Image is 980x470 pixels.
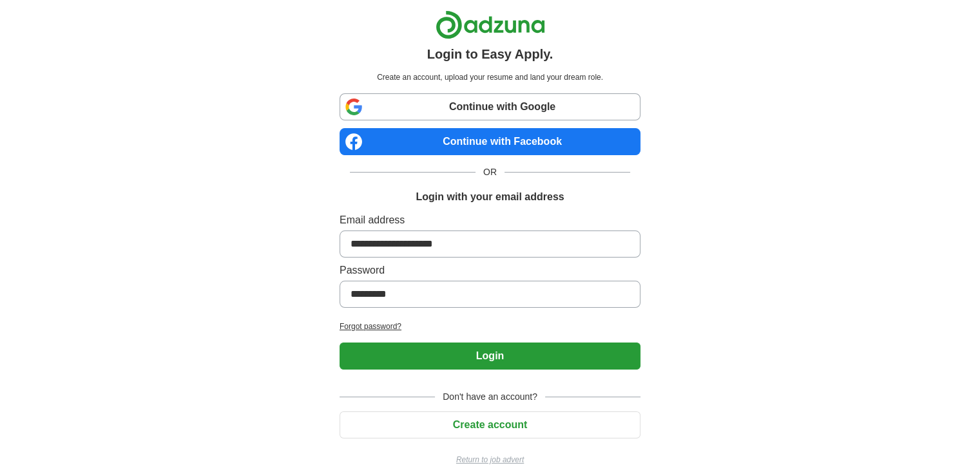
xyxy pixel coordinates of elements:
[340,321,640,332] a: Forgot password?
[340,128,640,155] a: Continue with Facebook
[340,411,640,438] button: Create account
[476,165,504,179] span: OR
[340,343,640,370] button: Login
[340,419,640,430] a: Create account
[436,10,545,39] img: Adzuna logo
[435,390,545,404] span: Don't have an account?
[342,71,638,83] p: Create an account, upload your resume and land your dream role.
[340,454,640,465] a: Return to job advert
[416,189,564,205] h1: Login with your email address
[340,93,640,120] a: Continue with Google
[427,44,553,64] h1: Login to Easy Apply.
[340,263,640,278] label: Password
[340,212,640,228] label: Email address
